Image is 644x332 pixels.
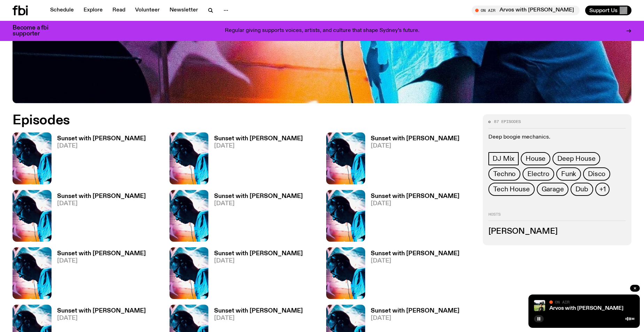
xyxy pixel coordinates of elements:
[214,251,303,257] h3: Sunset with [PERSON_NAME]
[52,136,146,184] a: Sunset with [PERSON_NAME][DATE]
[527,170,549,178] span: Electro
[521,152,550,165] a: House
[571,183,593,196] a: Dub
[365,193,460,242] a: Sunset with [PERSON_NAME][DATE]
[371,258,460,264] span: [DATE]
[523,167,554,181] a: Electro
[488,183,534,196] a: Tech House
[57,308,146,314] h3: Sunset with [PERSON_NAME]
[371,315,460,321] span: [DATE]
[57,201,146,207] span: [DATE]
[52,193,146,242] a: Sunset with [PERSON_NAME][DATE]
[209,251,303,299] a: Sunset with [PERSON_NAME][DATE]
[214,308,303,314] h3: Sunset with [PERSON_NAME]
[599,185,606,193] span: +1
[326,190,365,242] img: Simon Caldwell stands side on, looking downwards. He has headphones on. Behind him is a brightly ...
[57,143,146,149] span: [DATE]
[493,185,529,193] span: Tech House
[57,315,146,321] span: [DATE]
[371,193,460,199] h3: Sunset with [PERSON_NAME]
[494,120,521,124] span: 87 episodes
[57,136,146,142] h3: Sunset with [PERSON_NAME]
[585,6,631,15] button: Support Us
[131,6,164,15] a: Volunteer
[488,167,520,181] a: Techno
[209,136,303,184] a: Sunset with [PERSON_NAME][DATE]
[170,132,209,184] img: Simon Caldwell stands side on, looking downwards. He has headphones on. Behind him is a brightly ...
[371,136,460,142] h3: Sunset with [PERSON_NAME]
[225,28,419,34] p: Regular giving supports voices, artists, and culture that shape Sydney’s future.
[108,6,129,15] a: Read
[371,251,460,257] h3: Sunset with [PERSON_NAME]
[170,247,209,299] img: Simon Caldwell stands side on, looking downwards. He has headphones on. Behind him is a brightly ...
[365,136,460,184] a: Sunset with [PERSON_NAME][DATE]
[57,193,146,199] h3: Sunset with [PERSON_NAME]
[589,7,618,14] span: Support Us
[575,185,588,193] span: Dub
[165,6,202,15] a: Newsletter
[365,251,460,299] a: Sunset with [PERSON_NAME][DATE]
[493,170,516,178] span: Techno
[214,201,303,207] span: [DATE]
[52,251,146,299] a: Sunset with [PERSON_NAME][DATE]
[493,155,515,163] span: DJ Mix
[214,258,303,264] span: [DATE]
[488,152,519,165] a: DJ Mix
[561,170,576,178] span: Funk
[542,185,564,193] span: Garage
[488,134,626,141] p: Deep boogie mechanics.
[209,193,303,242] a: Sunset with [PERSON_NAME][DATE]
[555,300,570,304] span: On Air
[526,155,545,163] span: House
[13,25,57,37] h3: Become a fbi supporter
[534,300,545,311] img: Bri is smiling and wearing a black t-shirt. She is standing in front of a lush, green field. Ther...
[46,6,78,15] a: Schedule
[57,251,146,257] h3: Sunset with [PERSON_NAME]
[488,213,626,221] h2: Hosts
[13,190,52,242] img: Simon Caldwell stands side on, looking downwards. He has headphones on. Behind him is a brightly ...
[79,6,107,15] a: Explore
[326,132,365,184] img: Simon Caldwell stands side on, looking downwards. He has headphones on. Behind him is a brightly ...
[214,315,303,321] span: [DATE]
[371,308,460,314] h3: Sunset with [PERSON_NAME]
[557,155,595,163] span: Deep House
[57,258,146,264] span: [DATE]
[583,167,610,181] a: Disco
[214,143,303,149] span: [DATE]
[13,247,52,299] img: Simon Caldwell stands side on, looking downwards. He has headphones on. Behind him is a brightly ...
[371,201,460,207] span: [DATE]
[537,183,569,196] a: Garage
[556,167,581,181] a: Funk
[549,306,623,311] a: Arvos with [PERSON_NAME]
[552,152,600,165] a: Deep House
[371,143,460,149] span: [DATE]
[214,136,303,142] h3: Sunset with [PERSON_NAME]
[13,114,422,127] h2: Episodes
[488,228,626,235] h3: [PERSON_NAME]
[214,193,303,199] h3: Sunset with [PERSON_NAME]
[170,190,209,242] img: Simon Caldwell stands side on, looking downwards. He has headphones on. Behind him is a brightly ...
[13,132,52,184] img: Simon Caldwell stands side on, looking downwards. He has headphones on. Behind him is a brightly ...
[472,6,580,15] button: On AirArvos with [PERSON_NAME]
[326,247,365,299] img: Simon Caldwell stands side on, looking downwards. He has headphones on. Behind him is a brightly ...
[595,183,610,196] button: +1
[588,170,605,178] span: Disco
